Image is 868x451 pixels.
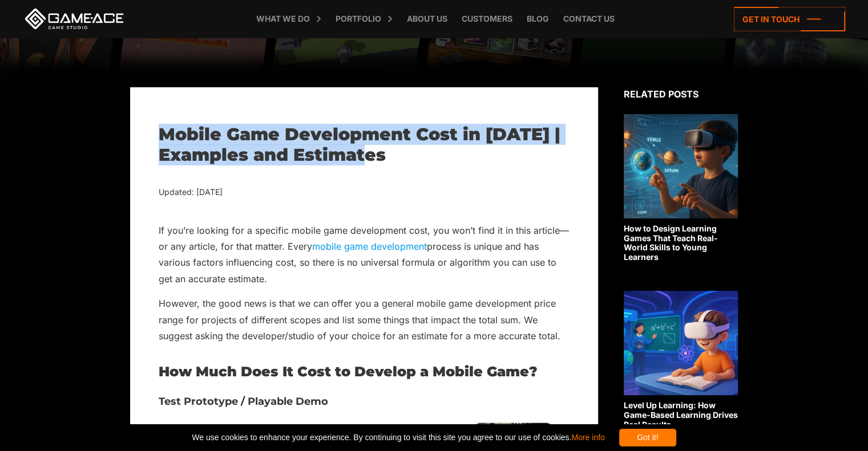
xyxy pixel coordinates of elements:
[159,185,570,200] div: Updated: [DATE]
[619,429,676,446] div: Got it!
[624,87,738,101] div: Related posts
[624,291,738,429] a: Level Up Learning: How Game-Based Learning Drives Real Results
[734,7,845,31] a: Get in touch
[159,222,570,287] p: If you’re looking for a specific mobile game development cost, you won’t find it in this article—...
[571,433,604,442] a: More info
[159,364,570,379] h2: How Much Does It Cost to Develop a Mobile Game?
[624,114,738,262] a: How to Design Learning Games That Teach Real-World Skills to Young Learners
[159,396,570,408] h3: Test Prototype / Playable Demo
[624,114,738,218] img: Related
[192,429,604,446] span: We use cookies to enhance your experience. By continuing to visit this site you agree to our use ...
[624,291,738,395] img: Related
[159,295,570,344] p: However, the good news is that we can offer you a general mobile game development price range for...
[159,124,570,165] h1: Mobile Game Development Cost in [DATE] | Examples and Estimates
[312,241,427,252] a: mobile game development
